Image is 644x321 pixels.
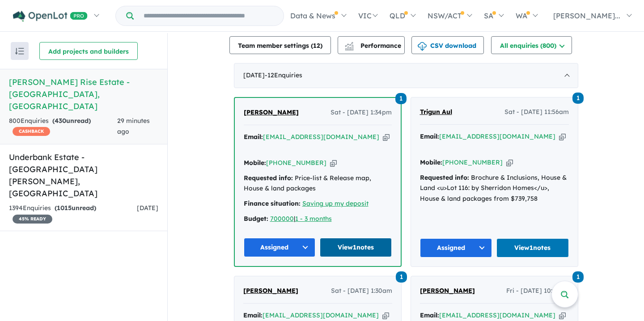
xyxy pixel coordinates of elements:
[506,286,569,296] span: Fri - [DATE] 10:21pm
[263,311,379,319] a: [EMAIL_ADDRESS][DOMAIN_NAME]
[395,93,407,104] span: 1
[383,132,390,142] button: Copy
[442,158,503,166] a: [PHONE_NUMBER]
[572,93,584,104] span: 1
[420,158,442,166] strong: Mobile:
[244,215,268,223] strong: Budget:
[55,117,66,125] span: 430
[346,42,401,50] span: Performance
[411,36,484,54] button: CSV download
[243,311,263,319] strong: Email:
[244,174,293,182] strong: Requested info:
[39,42,138,60] button: Add projects and builders
[295,215,332,223] a: 1 - 3 months
[52,117,91,125] strong: ( unread)
[13,215,52,224] span: 45 % READY
[9,151,158,199] h5: Underbank Estate - [GEOGRAPHIC_DATA][PERSON_NAME] , [GEOGRAPHIC_DATA]
[117,117,150,135] span: 29 minutes ago
[266,159,326,167] a: [PHONE_NUMBER]
[420,311,439,319] strong: Email:
[243,287,298,295] span: [PERSON_NAME]
[439,311,555,319] a: [EMAIL_ADDRESS][DOMAIN_NAME]
[244,199,301,207] strong: Finance situation:
[302,199,369,207] a: Saving up my deposit
[572,92,584,104] a: 1
[330,158,337,168] button: Copy
[244,133,263,141] strong: Email:
[244,159,266,167] strong: Mobile:
[15,48,24,55] img: sort.svg
[265,71,302,79] span: - 12 Enquir ies
[491,36,572,54] button: All enquiries (800)
[439,132,555,140] a: [EMAIL_ADDRESS][DOMAIN_NAME]
[244,107,299,118] a: [PERSON_NAME]
[506,158,513,167] button: Copy
[420,286,475,296] a: [PERSON_NAME]
[338,36,405,54] button: Performance
[244,214,392,224] div: |
[504,107,569,118] span: Sat - [DATE] 11:56am
[396,270,407,283] a: 1
[420,173,569,204] div: Brochure & Inclusions, House & Land <u>Lot 116: by Sherridon Homes</u>, House & land packages fro...
[330,107,392,118] span: Sat - [DATE] 1:34pm
[345,45,354,51] img: bar-chart.svg
[572,270,584,283] a: 1
[244,238,316,257] button: Assigned
[243,286,298,296] a: [PERSON_NAME]
[136,6,282,25] input: Try estate name, suburb, builder or developer
[13,11,88,22] img: Openlot PRO Logo White
[420,132,439,140] strong: Email:
[396,271,407,283] span: 1
[55,204,96,212] strong: ( unread)
[57,204,72,212] span: 1015
[9,76,158,112] h5: [PERSON_NAME] Rise Estate - [GEOGRAPHIC_DATA] , [GEOGRAPHIC_DATA]
[13,127,50,136] span: CASHBACK
[420,108,452,116] span: Trigun Aul
[137,204,158,212] span: [DATE]
[229,36,331,54] button: Team member settings (12)
[244,173,392,194] div: Price-list & Release map, House & land packages
[270,215,294,223] a: 700000
[559,132,566,141] button: Copy
[320,238,392,257] a: View1notes
[234,63,578,88] div: [DATE]
[420,173,469,182] strong: Requested info:
[572,271,584,283] span: 1
[382,311,389,320] button: Copy
[9,203,137,224] div: 1394 Enquir ies
[331,286,392,296] span: Sat - [DATE] 1:30am
[395,92,407,104] a: 1
[9,116,117,137] div: 800 Enquir ies
[496,238,569,258] a: View1notes
[345,42,353,47] img: line-chart.svg
[244,108,299,116] span: [PERSON_NAME]
[559,311,566,320] button: Copy
[263,133,379,141] a: [EMAIL_ADDRESS][DOMAIN_NAME]
[313,42,320,50] span: 12
[418,42,427,51] img: download icon
[420,107,452,118] a: Trigun Aul
[420,238,492,258] button: Assigned
[553,11,620,20] span: [PERSON_NAME]...
[420,287,475,295] span: [PERSON_NAME]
